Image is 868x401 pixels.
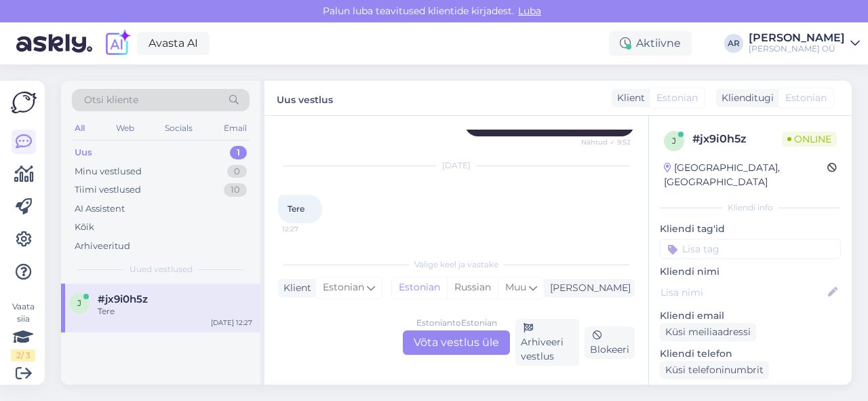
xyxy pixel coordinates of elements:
[75,165,142,178] div: Minu vestlused
[545,281,631,295] div: [PERSON_NAME]
[75,221,94,234] div: Kõik
[282,224,333,234] span: 12:27
[98,305,252,318] div: Tere
[227,165,247,178] div: 0
[278,281,311,295] div: Klient
[224,183,247,197] div: 10
[75,240,130,253] div: Arhiveeritud
[656,91,698,105] span: Estonian
[672,136,676,146] span: j
[288,204,304,214] span: Tere
[749,43,845,54] div: [PERSON_NAME] OÜ
[11,92,37,113] img: Askly Logo
[75,146,92,159] div: Uus
[447,278,498,298] div: Russian
[660,361,769,379] div: Küsi telefoninumbrit
[660,323,756,341] div: Küsi meiliaadressi
[660,202,841,214] div: Kliendi info
[11,301,35,362] div: Vaata siia
[323,280,364,295] span: Estonian
[278,259,635,271] div: Valige keel ja vastake
[514,5,545,17] span: Luba
[84,93,138,107] span: Otsi kliente
[585,326,635,359] div: Blokeeri
[660,239,841,259] input: Lisa tag
[230,146,247,159] div: 1
[72,119,87,137] div: All
[660,285,825,300] input: Lisa nimi
[103,29,132,58] img: explore-ai
[162,119,195,137] div: Socials
[277,89,333,107] label: Uus vestlus
[98,293,148,305] span: #jx9i0h5z
[716,91,774,105] div: Klienditugi
[660,309,841,323] p: Kliendi email
[77,298,81,308] span: j
[278,159,635,172] div: [DATE]
[724,34,743,53] div: AR
[782,132,837,147] span: Online
[664,161,827,189] div: [GEOGRAPHIC_DATA], [GEOGRAPHIC_DATA]
[75,183,141,197] div: Tiimi vestlused
[221,119,250,137] div: Email
[749,33,845,43] div: [PERSON_NAME]
[416,317,497,329] div: Estonian to Estonian
[75,202,125,216] div: AI Assistent
[11,349,35,362] div: 2 / 3
[403,330,510,355] div: Võta vestlus üle
[660,347,841,361] p: Kliendi telefon
[392,278,447,298] div: Estonian
[515,319,579,366] div: Arhiveeri vestlus
[505,281,526,293] span: Muu
[749,33,860,54] a: [PERSON_NAME][PERSON_NAME] OÜ
[612,91,645,105] div: Klient
[692,131,782,147] div: # jx9i0h5z
[580,137,631,147] span: Nähtud ✓ 9:52
[137,32,210,55] a: Avasta AI
[609,31,692,56] div: Aktiivne
[211,318,252,328] div: [DATE] 12:27
[660,222,841,236] p: Kliendi tag'id
[113,119,137,137] div: Web
[660,265,841,279] p: Kliendi nimi
[785,91,827,105] span: Estonian
[130,263,193,275] span: Uued vestlused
